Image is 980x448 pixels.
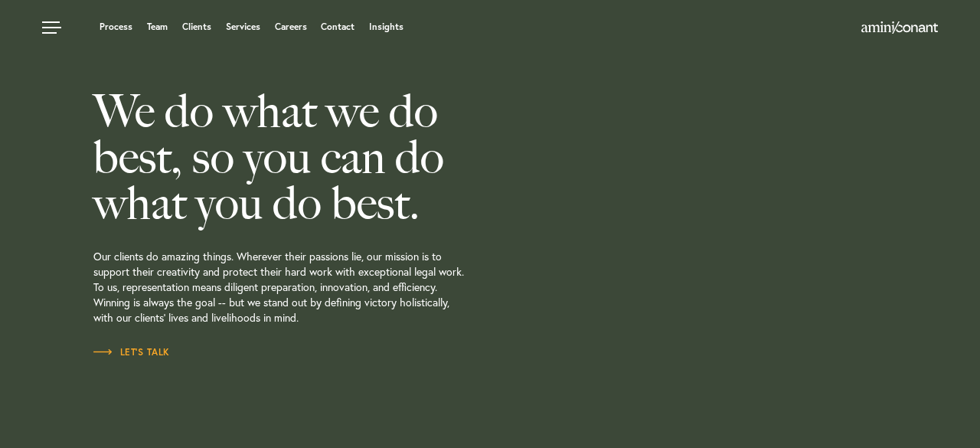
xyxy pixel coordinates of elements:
[93,345,170,360] a: Let’s Talk
[861,21,938,34] img: Amini & Conant
[93,348,170,357] span: Let’s Talk
[93,88,560,226] h2: We do what we do best, so you can do what you do best.
[226,22,260,31] a: Services
[321,22,354,31] a: Contact
[275,22,307,31] a: Careers
[182,22,211,31] a: Clients
[100,22,132,31] a: Process
[93,226,560,345] p: Our clients do amazing things. Wherever their passions lie, our mission is to support their creat...
[147,22,168,31] a: Team
[369,22,403,31] a: Insights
